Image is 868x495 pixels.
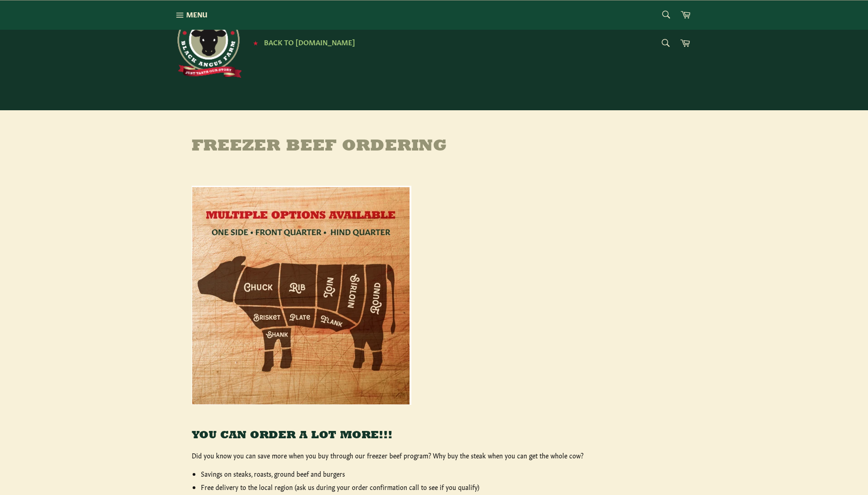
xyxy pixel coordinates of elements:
li: Free delivery to the local region (ask us during your order confirmation call to see if you qualify) [201,483,677,491]
span: Back to [DOMAIN_NAME] [264,37,355,47]
p: Did you know you can save more when you buy through our freezer beef program? Why buy the steak w... [192,451,677,460]
span: Menu [186,10,207,19]
button: Menu [164,0,216,30]
img: Roseda Beef [173,9,242,78]
span: ★ [253,39,258,46]
h1: Freezer Beef Ordering [173,138,695,156]
a: ★ Back to [DOMAIN_NAME] [248,39,355,46]
li: Savings on steaks, roasts, ground beef and burgers [201,469,677,478]
h3: YOU CAN ORDER A LOT MORE!!! [192,428,677,443]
